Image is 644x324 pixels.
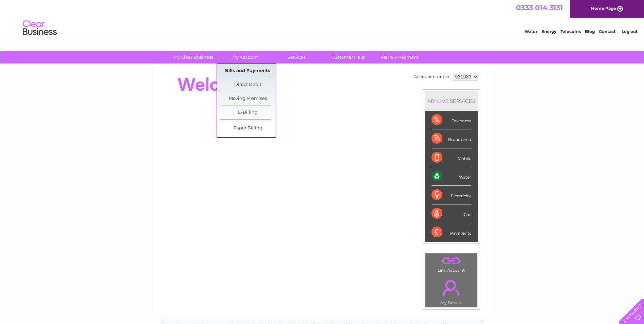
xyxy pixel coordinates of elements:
[431,186,471,204] div: Electricity
[320,51,376,64] a: Customer Help
[599,29,615,34] a: Contact
[427,255,476,267] a: .
[412,71,451,83] td: Account number
[560,29,581,34] a: Telecoms
[220,106,276,120] a: E-Billing
[220,64,276,78] a: Bills and Payments
[516,3,563,12] a: 0333 014 3131
[165,51,221,64] a: My Clear Business
[427,276,476,300] a: .
[431,204,471,223] div: Gas
[372,51,428,64] a: Make A Payment
[622,29,638,34] a: Log out
[269,51,325,64] a: Services
[436,98,450,104] div: LIVE
[541,29,556,34] a: Energy
[431,223,471,241] div: Payments
[431,111,471,129] div: Telecoms
[431,129,471,148] div: Broadband
[525,29,537,34] a: Water
[220,78,276,92] a: Direct Debit
[22,18,57,38] img: logo.png
[431,167,471,186] div: Water
[425,274,478,307] td: My Details
[162,4,483,33] div: Clear Business is a trading name of Verastar Limited (registered in [GEOGRAPHIC_DATA] No. 3667643...
[217,51,273,64] a: My Account
[585,29,595,34] a: Blog
[220,122,276,135] a: Paper Billing
[425,91,478,111] div: MY SERVICES
[425,253,478,274] td: Link Account
[220,92,276,106] a: Moving Premises
[431,148,471,167] div: Mobile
